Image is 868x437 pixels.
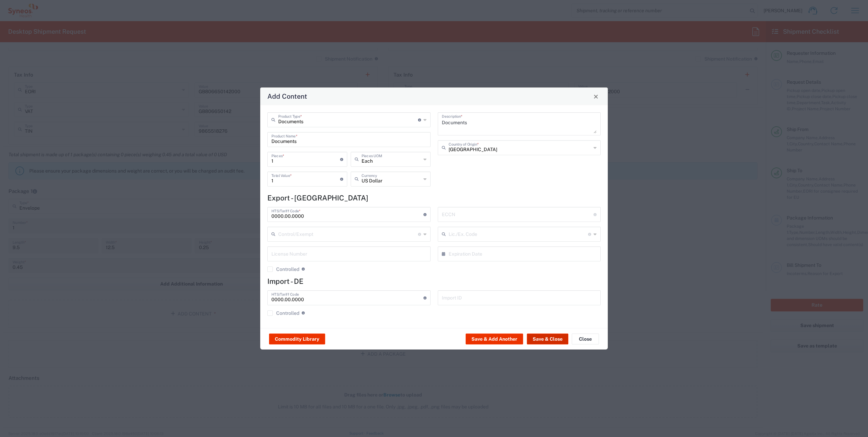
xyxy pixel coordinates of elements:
button: Save & Close [527,334,568,344]
h4: Export - [GEOGRAPHIC_DATA] [267,194,601,202]
label: Controlled [267,266,299,272]
h4: Add Content [267,91,307,101]
button: Commodity Library [269,334,325,344]
button: Close [591,92,601,101]
button: Close [572,334,599,344]
h4: Import - DE [267,277,601,286]
label: Controlled [267,310,299,316]
button: Save & Add Another [466,334,523,344]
